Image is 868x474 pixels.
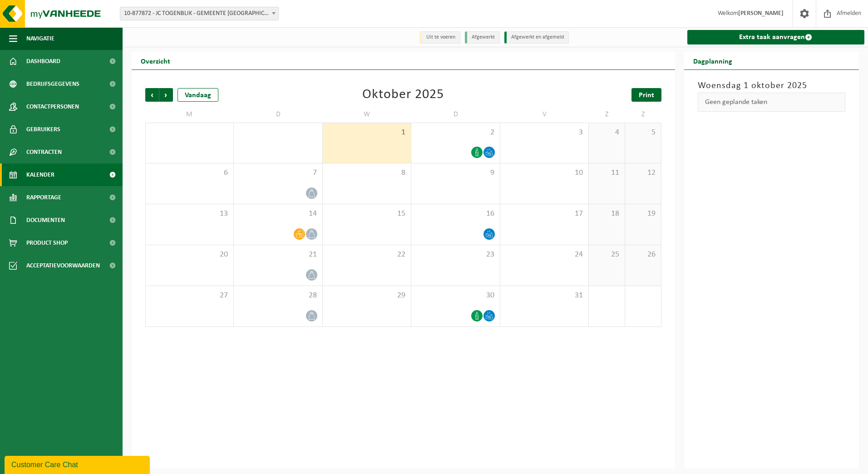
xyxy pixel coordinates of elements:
span: 27 [150,291,229,301]
h3: Woensdag 1 oktober 2025 [698,79,846,93]
div: Oktober 2025 [362,88,444,102]
span: 7 [238,168,317,178]
td: V [500,106,589,123]
td: W [323,106,411,123]
span: 4 [593,128,620,138]
span: Navigatie [26,27,54,50]
td: D [234,106,322,123]
span: 23 [416,250,495,260]
span: Acceptatievoorwaarden [26,254,100,277]
span: Vorige [145,88,159,102]
span: 13 [150,209,229,219]
span: Contactpersonen [26,95,79,118]
span: 11 [593,168,620,178]
span: 24 [505,250,584,260]
span: 21 [238,250,317,260]
div: Vandaag [178,88,218,102]
span: 5 [630,128,656,138]
span: Documenten [26,209,65,232]
span: 16 [416,209,495,219]
a: Extra taak aanvragen [687,30,865,44]
span: 12 [630,168,656,178]
span: 14 [238,209,317,219]
span: Print [639,92,654,99]
span: 18 [593,209,620,219]
span: 10-877872 - JC TOGENBLIK - GEMEENTE BEVEREN - KOSTENPLAATS 17 - BEVEREN-WAAS [120,7,279,20]
td: M [145,106,234,123]
span: 1 [327,128,406,138]
span: 26 [630,250,656,260]
span: Volgende [159,88,173,102]
span: Kalender [26,163,54,186]
span: 28 [238,291,317,301]
li: Afgewerkt [465,31,500,44]
span: Rapportage [26,186,61,209]
span: Gebruikers [26,118,60,141]
span: 30 [416,291,495,301]
span: 10 [505,168,584,178]
span: 3 [505,128,584,138]
span: 10-877872 - JC TOGENBLIK - GEMEENTE BEVEREN - KOSTENPLAATS 17 - BEVEREN-WAAS [120,7,278,20]
li: Uit te voeren [419,31,460,44]
iframe: chat widget [5,454,152,474]
a: Print [631,88,661,102]
td: D [411,106,500,123]
span: 15 [327,209,406,219]
span: 17 [505,209,584,219]
td: Z [589,106,625,123]
li: Afgewerkt en afgemeld [504,31,569,44]
span: 22 [327,250,406,260]
span: 19 [630,209,656,219]
span: 20 [150,250,229,260]
span: Contracten [26,141,62,163]
td: Z [625,106,661,123]
h2: Dagplanning [684,52,741,69]
span: 31 [505,291,584,301]
strong: [PERSON_NAME] [738,10,784,17]
h2: Overzicht [132,52,179,69]
span: Bedrijfsgegevens [26,73,79,95]
span: Dashboard [26,50,60,73]
span: 8 [327,168,406,178]
span: 29 [327,291,406,301]
span: 6 [150,168,229,178]
div: Geen geplande taken [698,93,846,112]
span: 25 [593,250,620,260]
span: 9 [416,168,495,178]
span: 2 [416,128,495,138]
span: Product Shop [26,232,68,254]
